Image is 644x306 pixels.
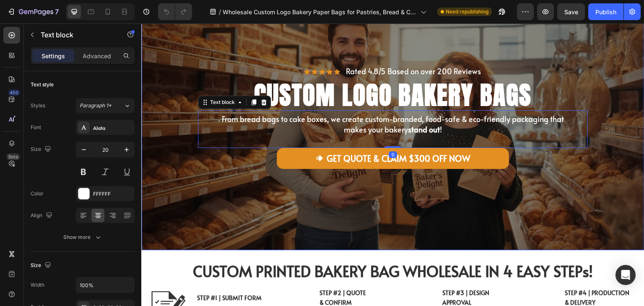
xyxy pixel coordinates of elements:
[41,30,112,40] p: Text block
[76,98,135,113] button: Paragraph 1*
[179,266,225,283] strong: STEP #2 | QUOTE & CONFIRM
[67,75,95,83] div: Text block
[185,129,329,141] span: GET QUOTE & CLAIM $300 OFF NOW
[205,42,340,53] span: Rated 4.8/5 Based on over 200 Reviews
[31,81,54,88] div: Text style
[55,7,59,17] p: 7
[31,124,41,131] div: Font
[3,3,62,20] button: 7
[31,210,54,221] div: Align
[31,144,53,155] div: Size
[223,8,417,16] span: Wholesale Custom Logo Bakery Paper Bags for Pastries, Bread & Cookies
[8,89,20,96] div: 450
[219,8,221,16] span: /
[6,264,48,306] img: gempages_554882697223209794-723e800d-6064-435d-999d-1a1d1d24c7f4.png
[52,237,452,258] strong: CUSTOM PRINTED BAKERY BAG WHOLESALE IN 4 EASY STEPs!
[564,8,578,16] span: Save
[113,52,138,91] strong: CU
[76,277,134,293] input: Auto
[588,3,623,20] button: Publish
[42,52,65,60] p: Settings
[31,230,135,245] button: Show more
[31,281,44,289] div: Width
[135,124,368,145] a: GET QUOTE & CLAIM $300 OFF NOW
[31,102,45,109] div: Styles
[424,266,488,283] strong: STEP #4 | PRODUCTION & DELIVERY
[83,52,111,60] p: Advanced
[6,153,20,160] div: Beta
[31,260,53,271] div: Size
[301,266,348,283] strong: STEP #3 | DESIGN APPROVAL
[141,23,644,306] iframe: To enrich screen reader interactions, please activate Accessibility in Grammarly extension settings
[267,101,299,111] strong: stand out
[80,102,112,109] span: Paragraph 1*
[247,128,256,135] div: 0
[158,3,192,20] div: Undo/Redo
[63,233,102,241] div: Show more
[80,90,423,111] span: From bread bags to cake boxes, we create custom-branded, food-safe & eco-friendly packaging that ...
[615,265,636,285] div: Open Intercom Messenger
[557,3,585,20] button: Save
[31,190,44,197] div: Color
[93,190,132,198] div: FFFFFF
[595,8,616,16] div: Publish
[446,8,488,16] span: Need republishing
[56,271,120,279] strong: STEP #1 | SUBMIT FORM
[93,124,132,132] div: Alata
[113,52,391,91] span: STOM LOGO BAKERY BAGS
